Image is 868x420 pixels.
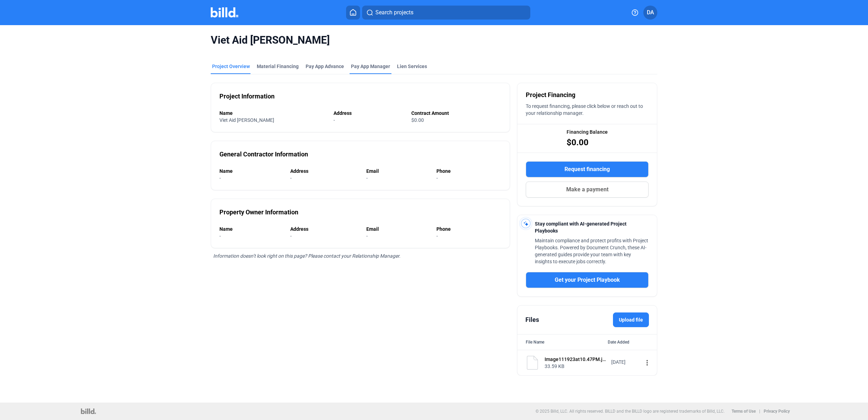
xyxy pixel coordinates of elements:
[526,90,575,100] span: Project Financing
[219,233,221,239] span: -
[608,339,649,346] div: Date Added
[411,117,424,123] span: $0.00
[366,168,429,175] div: Email
[219,110,327,117] div: Name
[290,233,292,239] span: -
[219,117,274,123] span: Viet Aid [PERSON_NAME]
[545,356,607,363] div: Image111923at10.47PM.jpg
[290,168,359,175] div: Address
[567,128,608,135] span: Financing Balance
[366,233,368,239] span: -
[81,408,96,414] img: logo
[436,233,438,239] span: -
[526,339,544,346] div: File Name
[334,117,335,123] span: -
[362,6,530,20] button: Search projects
[436,175,438,181] span: -
[257,63,299,70] div: Material Financing
[647,8,654,17] span: DA
[526,161,649,177] button: Request financing
[643,6,657,20] button: DA
[219,175,221,181] span: -
[219,91,275,101] div: Project Information
[535,221,627,234] span: Stay compliant with AI-generated Project Playbooks
[567,137,589,148] span: $0.00
[351,63,390,70] span: Pay App Manager
[536,409,725,414] p: © 2025 Billd, LLC. All rights reserved. BILLD and the BILLD logo are registered trademarks of Bil...
[436,168,501,175] div: Phone
[306,63,344,70] div: Pay App Advance
[411,110,501,117] div: Contract Amount
[759,409,760,414] p: |
[732,409,756,414] b: Terms of Use
[219,207,298,217] div: Property Owner Information
[436,226,501,233] div: Phone
[555,276,620,284] span: Get your Project Playbook
[219,168,283,175] div: Name
[212,63,250,70] div: Project Overview
[290,175,292,181] span: -
[545,363,607,370] div: 33.59 KB
[290,226,359,233] div: Address
[526,103,643,116] span: To request financing, please click below or reach out to your relationship manager.
[334,110,404,117] div: Address
[397,63,427,70] div: Lien Services
[526,182,649,198] button: Make a payment
[366,226,429,233] div: Email
[213,253,401,259] span: Information doesn’t look right on this page? Please contact your Relationship Manager.
[643,359,651,367] mat-icon: more_vert
[611,359,639,366] div: [DATE]
[219,226,283,233] div: Name
[613,312,649,327] label: Upload file
[764,409,790,414] b: Privacy Policy
[366,175,368,181] span: -
[219,149,308,159] div: General Contractor Information
[525,356,539,370] img: document
[211,7,238,17] img: Billd Company Logo
[564,165,610,174] span: Request financing
[526,272,649,288] button: Get your Project Playbook
[375,8,413,17] span: Search projects
[211,34,657,47] span: Viet Aid [PERSON_NAME]
[535,238,648,264] span: Maintain compliance and protect profits with Project Playbooks. Powered by Document Crunch, these...
[525,315,539,325] div: Files
[566,185,608,194] span: Make a payment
